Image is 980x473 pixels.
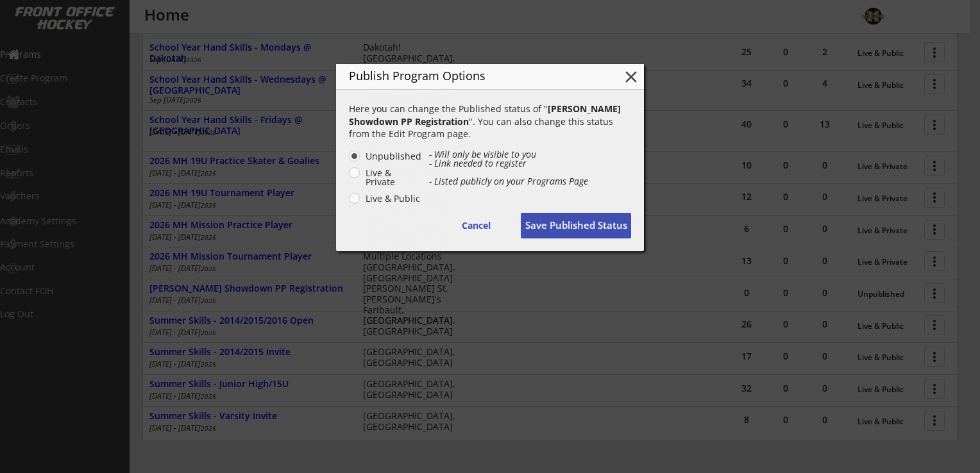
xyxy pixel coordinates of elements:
[362,152,422,161] label: Unpublished
[349,103,623,128] strong: [PERSON_NAME] Showdown PP Registration
[362,169,422,187] label: Live & Private
[444,213,508,238] button: Cancel
[362,194,422,203] label: Live & Public
[349,70,602,81] div: Publish Program Options
[521,213,631,238] button: Save Published Status
[429,150,631,186] div: - Will only be visible to you - Link needed to register - Listed publicly on your Programs Page
[621,67,641,87] button: close
[349,103,631,140] div: Here you can change the Published status of " ". You can also change this status from the Edit Pr...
